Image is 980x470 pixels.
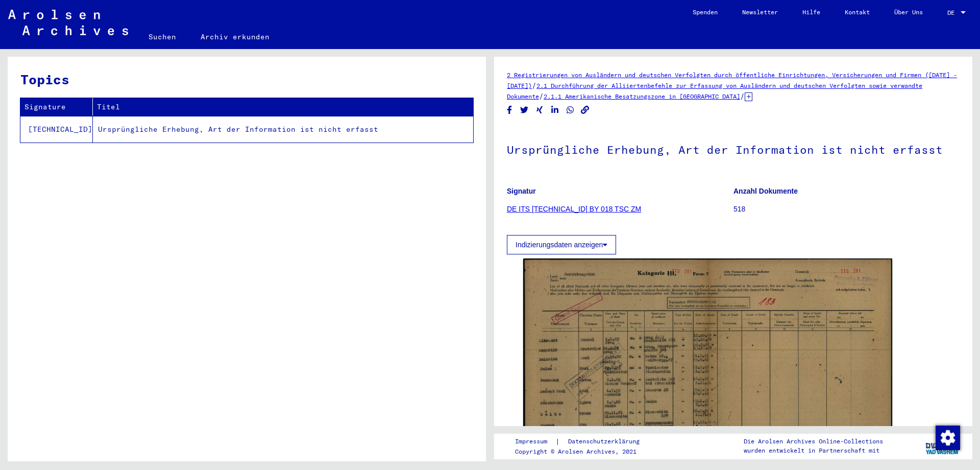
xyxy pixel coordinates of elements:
[507,82,922,100] a: 2.1 Durchführung der Alliiertenbefehle zur Erfassung von Ausländern und deutschen Verfolgten sowi...
[507,187,536,195] b: Signatur
[544,92,740,100] a: 2.1.1 Amerikanische Besatzungszone in [GEOGRAPHIC_DATA]
[923,433,962,459] img: yv_logo.png
[515,447,652,456] p: Copyright © Arolsen Archives, 2021
[515,436,652,447] div: |
[580,104,591,116] button: Copy link
[740,91,745,101] span: /
[560,436,652,447] a: Datenschutzerklärung
[515,436,555,447] a: Impressum
[507,126,960,171] h1: Ursprüngliche Erhebung, Art der Information ist nicht erfasst
[93,116,473,143] td: Ursprüngliche Erhebung, Art der Information ist nicht erfasst
[519,104,530,116] button: Share on Twitter
[532,81,536,90] span: /
[565,104,576,116] button: Share on WhatsApp
[744,446,883,455] p: wurden entwickelt in Partnerschaft mit
[93,98,473,116] th: Titel
[507,205,641,213] a: DE ITS [TECHNICAL_ID] BY 018 TSC ZM
[507,71,957,89] a: 2 Registrierungen von Ausländern und deutschen Verfolgten durch öffentliche Einrichtungen, Versic...
[20,69,473,89] h3: Topics
[188,25,282,49] a: Archiv erkunden
[136,25,188,49] a: Suchen
[947,9,959,16] span: DE
[20,116,93,143] td: [TECHNICAL_ID]
[744,437,883,446] p: Die Arolsen Archives Online-Collections
[936,426,960,450] img: Zustimmung ändern
[534,104,545,116] button: Share on Xing
[935,425,960,450] div: Zustimmung ändern
[8,10,128,35] img: Arolsen_neg.svg
[733,204,960,215] p: 518
[507,235,616,254] button: Indizierungsdaten anzeigen
[20,98,93,116] th: Signature
[733,187,798,195] b: Anzahl Dokumente
[550,104,560,116] button: Share on LinkedIn
[539,91,544,101] span: /
[504,104,515,116] button: Share on Facebook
